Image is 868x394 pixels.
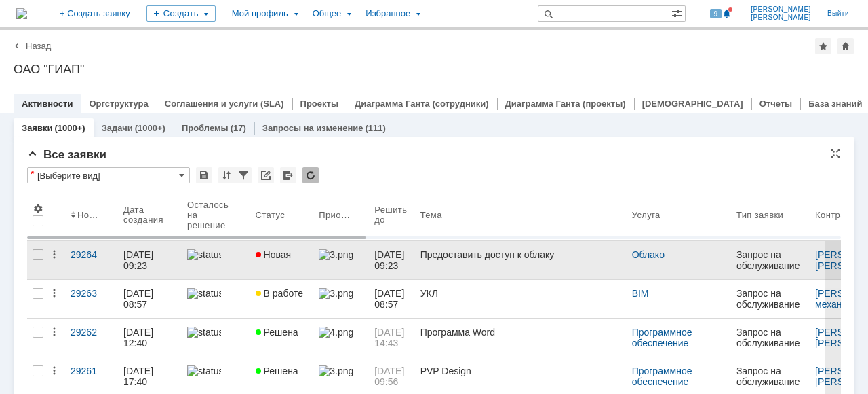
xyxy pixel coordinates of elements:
[71,327,113,338] div: 29262
[731,319,810,357] a: Запрос на обслуживание
[65,189,118,241] th: Номер
[366,123,386,133] div: (111)
[632,365,695,387] a: Программное обеспечение
[187,200,234,230] div: Осталось на решение
[165,98,284,109] a: Соглашения и услуги (SLA)
[632,327,695,348] a: Программное обеспечение
[135,123,165,133] div: (1000+)
[736,365,804,387] div: Запрос на обслуживание
[182,241,250,279] a: statusbar-100 (1).png
[187,249,221,260] img: statusbar-100 (1).png
[319,327,353,338] img: 4.png
[300,98,338,109] a: Проекты
[231,123,246,133] div: (17)
[123,365,156,387] div: [DATE] 17:40
[250,189,314,241] th: Статус
[258,167,274,183] div: Скопировать ссылку на список
[505,98,626,109] a: Диаграмма Ганта (проекты)
[280,167,296,183] div: Экспорт списка
[187,365,221,376] img: statusbar-100 (1).png
[369,319,414,357] a: [DATE] 14:43
[736,288,804,310] div: Запрос на обслуживание
[118,189,182,241] th: Дата создания
[627,189,731,241] th: Услуга
[49,249,60,260] div: Действия
[250,280,314,318] a: В работе
[71,249,113,260] div: 29264
[415,280,627,318] a: УКЛ
[16,8,27,19] img: logo
[256,327,298,338] span: Решена
[256,288,303,299] span: В работе
[182,280,250,318] a: statusbar-100 (1).png
[759,98,793,109] a: Отчеты
[218,167,235,183] div: Сортировка...
[54,123,85,133] div: (1000+)
[146,5,216,22] div: Создать
[369,280,414,318] a: [DATE] 08:57
[182,189,250,241] th: Осталось на решение
[118,241,182,279] a: [DATE] 09:23
[420,365,621,376] div: PVP Design
[374,327,407,348] span: [DATE] 14:43
[187,327,221,338] img: statusbar-100 (1).png
[77,210,102,220] div: Номер
[182,123,229,133] a: Проблемы
[369,241,414,279] a: [DATE] 09:23
[89,98,148,109] a: Оргструктура
[808,98,862,109] a: База знаний
[830,148,841,159] div: На всю страницу
[182,319,250,357] a: statusbar-100 (1).png
[374,204,409,225] div: Решить до
[815,210,863,220] div: Контрагент
[250,319,314,357] a: Решена
[235,167,252,183] div: Фильтрация...
[642,98,743,109] a: [DEMOGRAPHIC_DATA]
[71,365,113,376] div: 29261
[49,327,60,338] div: Действия
[65,319,118,357] a: 29262
[118,280,182,318] a: [DATE] 08:57
[123,327,156,348] div: [DATE] 12:40
[33,203,43,214] span: Настройки
[14,62,854,76] div: ОАО "ГИАП"
[3,65,15,76] img: download
[731,189,810,241] th: Тип заявки
[65,241,118,279] a: 29264
[420,327,621,338] div: Программа Word
[118,319,182,357] a: [DATE] 12:40
[319,210,353,220] div: Приоритет
[751,14,811,22] span: [PERSON_NAME]
[736,249,804,271] div: Запрос на обслуживание
[123,288,156,310] div: [DATE] 08:57
[65,280,118,318] a: 29263
[123,204,165,225] div: Дата создания
[187,288,221,299] img: statusbar-100 (1).png
[837,38,854,54] div: Сделать домашней страницей
[415,241,627,279] a: Предоставить доступ к облаку
[262,123,363,133] a: Запросы на изменение
[196,167,212,183] div: Сохранить вид
[256,365,298,376] span: Решена
[374,249,407,271] span: [DATE] 09:23
[415,319,627,357] a: Программа Word
[374,365,407,387] span: [DATE] 09:56
[731,280,810,318] a: Запрос на обслуживание
[26,41,51,51] a: Назад
[736,327,804,348] div: Запрос на обслуживание
[415,189,627,241] th: Тема
[731,241,810,279] a: Запрос на обслуживание
[632,288,649,299] a: BIM
[671,6,685,19] span: Расширенный поиск
[256,249,292,260] span: Новая
[27,148,106,161] span: Все заявки
[420,288,621,299] div: УКЛ
[102,123,133,133] a: Задачи
[736,210,783,220] div: Тип заявки
[374,288,407,310] span: [DATE] 08:57
[49,365,60,376] div: Действия
[313,241,369,279] a: 3.png
[22,98,73,109] a: Активности
[313,319,369,357] a: 4.png
[313,189,369,241] th: Приоритет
